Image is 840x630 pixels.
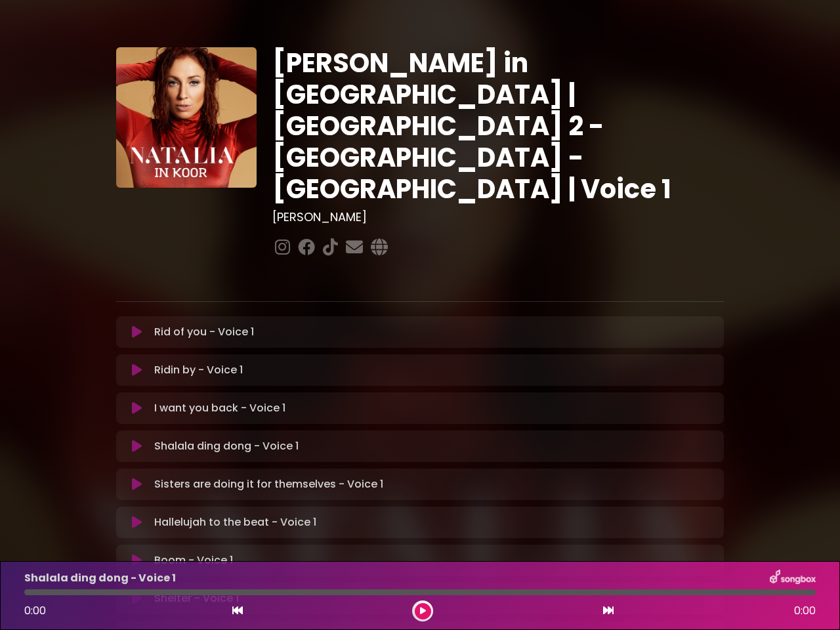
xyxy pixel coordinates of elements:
[154,324,254,340] p: Rid of you - Voice 1
[154,476,383,492] p: Sisters are doing it for themselves - Voice 1
[794,603,816,619] span: 0:00
[154,400,285,416] p: I want you back - Voice 1
[272,47,724,205] h1: [PERSON_NAME] in [GEOGRAPHIC_DATA] | [GEOGRAPHIC_DATA] 2 - [GEOGRAPHIC_DATA] - [GEOGRAPHIC_DATA] ...
[154,362,243,378] p: Ridin by - Voice 1
[770,570,816,587] img: songbox-logo-white.png
[272,210,724,224] h3: [PERSON_NAME]
[154,438,299,454] p: Shalala ding dong - Voice 1
[24,603,46,618] span: 0:00
[154,514,316,530] p: Hallelujah to the beat - Voice 1
[24,570,176,586] p: Shalala ding dong - Voice 1
[116,47,257,188] img: YTVS25JmS9CLUqXqkEhs
[154,553,233,568] p: Boom - Voice 1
